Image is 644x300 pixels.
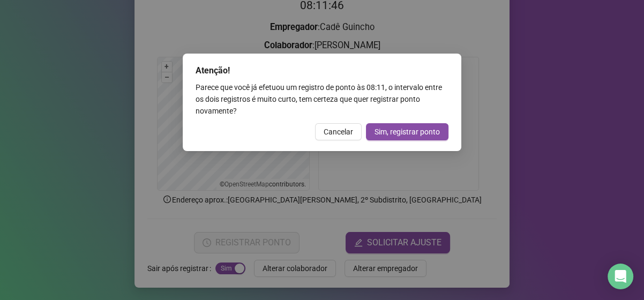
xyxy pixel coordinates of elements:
button: Cancelar [315,123,362,140]
div: Open Intercom Messenger [608,264,633,289]
button: Sim, registrar ponto [366,123,448,140]
span: Cancelar [324,126,353,138]
div: Atenção! [196,64,448,77]
div: Parece que você já efetuou um registro de ponto às 08:11 , o intervalo entre os dois registros é ... [196,81,448,117]
span: Sim, registrar ponto [375,126,440,138]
